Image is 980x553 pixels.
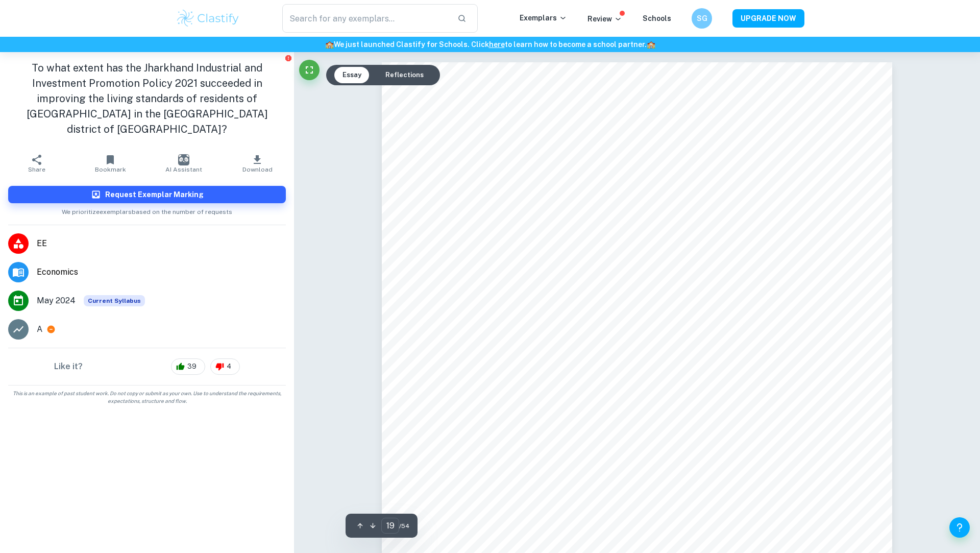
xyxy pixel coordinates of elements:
button: UPGRADE NOW [732,9,804,28]
span: Download [242,166,273,173]
h6: SG [696,13,708,24]
span: This is an example of past student work. Do not copy or submit as your own. Use to understand the... [4,390,290,405]
img: Clastify logo [176,8,240,29]
span: 🏫 [325,40,334,49]
span: We prioritize exemplars based on the number of requests [62,203,232,217]
input: Search for any exemplars... [282,4,449,33]
span: May 2024 [37,295,76,307]
h6: We just launched Clastify for Schools. Click to learn how to become a school partner. [2,39,978,50]
span: Bookmark [95,166,126,173]
p: Exemplars [520,12,567,23]
button: Download [220,149,294,178]
div: 4 [210,358,240,375]
h1: To what extent has the Jharkhand Industrial and Investment Promotion Policy 2021 succeeded in imp... [8,60,286,137]
button: Bookmark [73,149,147,178]
span: / 54 [399,521,409,531]
span: 39 [182,362,202,372]
p: Review [587,13,622,25]
h6: Request Exemplar Marking [105,189,204,200]
p: A [37,323,42,335]
span: Share [28,166,45,173]
span: Economics [37,266,286,278]
button: Essay [334,67,370,83]
span: 4 [221,362,237,372]
div: This exemplar is based on the current syllabus. Feel free to refer to it for inspiration/ideas wh... [84,295,145,306]
img: AI Assistant [178,154,189,165]
button: Help and Feedback [949,517,970,538]
button: Fullscreen [299,60,320,80]
span: AI Assistant [165,166,202,173]
button: Reflections [377,67,432,83]
button: SG [692,8,712,29]
div: 39 [171,358,205,375]
span: 🏫 [647,40,655,49]
button: AI Assistant [147,149,220,178]
button: Report issue [284,54,292,62]
a: here [489,40,505,49]
button: Request Exemplar Marking [8,186,286,203]
span: Current Syllabus [84,295,145,306]
span: EE [37,237,286,250]
h6: Like it? [54,360,83,373]
a: Schools [643,14,671,22]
